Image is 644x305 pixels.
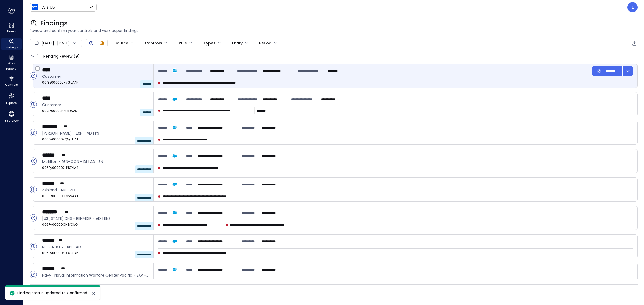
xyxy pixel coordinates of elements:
span: Work Papers [3,61,20,71]
div: Explore [1,91,22,106]
span: 006Py00000KQ5gTIAT [42,137,149,142]
span: Review and confirm your controls and work paper findings [30,28,638,34]
div: In Progress [99,40,105,46]
div: Source [115,39,128,48]
p: L [632,4,634,10]
div: Home [1,21,22,34]
span: Findings [5,44,18,50]
div: Findings [1,38,22,50]
div: Rule [179,39,187,48]
div: Work Papers [1,54,22,72]
span: Customer [42,73,149,79]
span: Controls [5,82,18,87]
span: 9 [75,54,78,59]
span: Home [7,28,16,34]
div: ( ) [74,53,80,59]
span: Explore [6,100,17,106]
span: Ashland - RN - AD [42,187,149,193]
div: Open [30,271,37,278]
span: NRECA-BTS - RN - AD [42,244,149,250]
button: dropdown-icon-button [622,66,633,76]
div: Leah Collins [627,2,638,12]
div: Types [204,39,215,48]
div: Export to CSV [631,40,638,47]
div: Open [30,186,37,193]
div: Open [30,101,37,108]
img: Icon [32,4,38,10]
span: Customer [42,102,149,108]
span: 006Py00000LCZyoIAH [42,279,149,284]
span: 0013z00002uHvGeAAK [42,80,149,85]
div: Open [88,40,94,46]
div: Open [30,72,37,80]
span: Maryland DHS - REN+EXP - AD | ENS [42,215,149,221]
span: 0013z00002nZtbUAAS [42,108,149,114]
span: Matillion - REN+CON - DI | AD | SN [42,159,149,165]
span: 360 View [5,118,19,123]
div: Controls [145,39,162,48]
span: Finding status updated to Confirmed [17,290,87,296]
div: 360 View [1,109,22,124]
div: Button group with a nested menu [592,66,633,76]
span: Findings [40,19,68,28]
span: 006Py00000CHZfCIAX [42,222,149,227]
div: Entity [232,39,243,48]
div: Open [30,243,37,250]
span: [DATE] [42,40,54,46]
div: Open [30,157,37,165]
span: 0063z00001GLonVAAT [42,194,149,199]
span: Arthur J. Gallagher - EXP - AD | PS [42,130,149,136]
button: close [90,290,97,297]
div: Period [259,39,272,48]
span: 006Py000002HNQYIA4 [42,165,149,170]
span: Pending Review [43,52,80,61]
span: Navy | Naval Information Warfare Center Pacific - EXP - AD-G-CO [42,272,149,278]
div: Open [30,129,37,136]
span: 006Py00000K9BGsIAN [42,250,149,256]
p: Wiz US [41,4,55,10]
div: Open [30,214,37,222]
div: Controls [1,75,22,88]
